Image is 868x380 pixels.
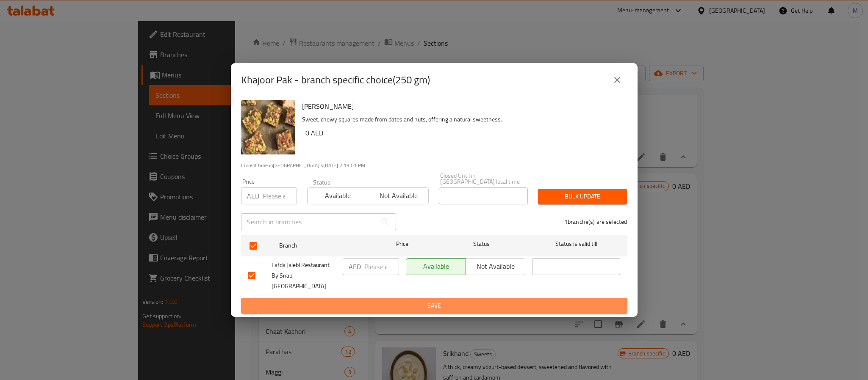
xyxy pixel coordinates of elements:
[263,187,297,204] input: Please enter price
[307,187,368,204] button: Available
[437,239,525,249] span: Status
[564,218,627,226] p: 1 branche(s) are selected
[545,191,620,202] span: Bulk update
[374,239,430,249] span: Price
[406,258,466,275] button: Available
[410,260,463,273] span: Available
[241,213,377,230] input: Search in branches
[241,100,295,154] img: Khajoor Pak
[532,239,620,249] span: Status is valid till
[466,258,526,275] button: Not available
[302,114,621,125] p: Sweet, chewy squares made from dates and nuts, offering a natural sweetness.
[302,100,621,112] h6: [PERSON_NAME]
[349,262,361,272] p: AED
[368,187,429,204] button: Not available
[372,190,425,202] span: Not available
[311,190,365,202] span: Available
[241,73,430,87] h2: Khajoor Pak - branch specific choice(250 gm)
[248,300,621,311] span: Save
[279,240,367,251] span: Branch
[538,189,627,204] button: Bulk update
[247,191,259,201] p: AED
[272,260,336,292] span: Fafda Jalebi Restaurant By Snap, [GEOGRAPHIC_DATA]
[305,127,621,139] h6: 0 AED
[364,258,399,275] input: Please enter price
[241,298,627,314] button: Save
[607,70,627,90] button: close
[469,260,522,273] span: Not available
[241,162,627,169] p: Current time in [GEOGRAPHIC_DATA] is [DATE] 2:19:01 PM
